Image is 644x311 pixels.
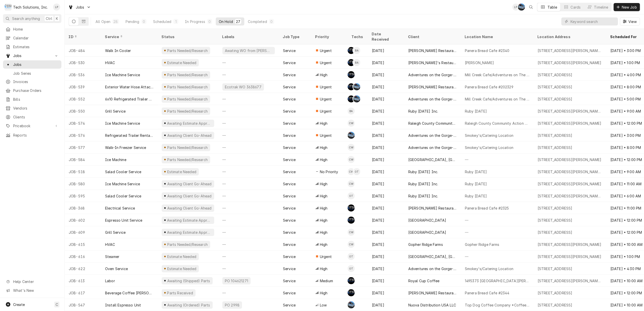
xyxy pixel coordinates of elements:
[368,105,404,117] div: [DATE]
[320,181,328,187] span: High
[512,4,519,11] div: Lisa Paschal's Avatar
[65,117,101,129] div: JOB-574
[283,96,296,102] div: Service
[368,153,404,166] div: [DATE]
[3,25,61,33] a: Home
[538,230,573,235] div: [STREET_ADDRESS]
[348,204,355,212] div: SB
[65,81,101,93] div: JOB-539
[320,145,328,150] span: High
[3,34,61,42] a: Calendar
[96,19,110,24] div: All Open
[571,5,581,10] div: Cards
[5,4,12,11] div: Tech Solutions, Inc.'s Avatar
[348,180,355,187] div: CW
[105,157,126,162] div: Ice Machine
[538,205,573,211] div: [STREET_ADDRESS]
[283,181,296,187] div: Service
[65,166,101,178] div: JOB-518
[105,84,154,90] div: Exterior Water Hose Attachments Are Broken
[105,145,146,150] div: Walk-In Freezer Service
[3,104,61,112] a: Vendors
[408,121,457,126] div: Raleigh County Community Action Association
[353,168,360,175] div: Otis Tooley's Avatar
[65,57,101,69] div: JOB-530
[65,238,101,250] div: JOB-615
[166,109,208,114] div: Parts Needed/Research
[353,47,360,54] div: BA
[348,47,355,54] div: AF
[283,169,296,174] div: Service
[348,204,355,212] div: Shaun Booth's Avatar
[13,133,59,138] span: Reports
[166,169,197,174] div: Estimate Needed
[368,93,404,105] div: [DATE]
[353,168,360,175] div: OT
[105,230,126,235] div: Grill Service
[3,122,61,130] a: Go to Pricebook
[320,60,332,65] span: Urgent
[320,133,332,138] span: Urgent
[185,19,205,24] div: In Progress
[353,83,360,90] div: JP
[348,229,355,236] div: Coleton Wallace's Avatar
[348,120,355,127] div: Coleton Wallace's Avatar
[348,192,355,199] div: OT
[461,153,534,166] div: —
[105,205,135,211] div: Electrical Service
[320,96,332,102] span: Urgent
[465,96,530,102] div: Mill Creek Cafe/Adventures on The Gorge
[538,48,602,53] div: [STREET_ADDRESS][PERSON_NAME][PERSON_NAME]
[348,132,355,139] div: JP
[66,3,93,11] a: Go to Jobs
[348,156,355,163] div: Coleton Wallace's Avatar
[461,226,534,238] div: —
[538,169,602,174] div: [STREET_ADDRESS][PERSON_NAME][PERSON_NAME]
[408,169,438,174] div: Ruby [DATE] Inc.
[218,129,279,141] div: —
[3,77,61,86] a: Invoices
[13,44,59,49] span: Estimates
[3,86,61,95] a: Purchase Orders
[465,145,513,150] div: Smokey's/Catering Location
[248,19,267,24] div: Completed
[13,62,59,67] span: Jobs
[465,169,487,174] div: Ruby [DATE]
[218,57,279,69] div: —
[465,84,513,90] div: Panera Bread Cafe #202329
[320,121,328,126] span: High
[208,19,211,24] div: 0
[283,157,296,162] div: Service
[218,226,279,238] div: —
[408,34,456,39] div: Client
[166,72,208,77] div: Parts Needed/Research
[270,19,273,24] div: 0
[105,181,140,187] div: Ice Machine Service
[218,238,279,250] div: —
[518,4,525,11] div: Joe Paschal's Avatar
[348,120,355,127] div: CW
[408,133,457,138] div: Adventures on the Gorge-Aramark Destinations
[13,27,59,32] span: Home
[353,59,360,66] div: Brian Alexander's Avatar
[538,72,573,77] div: [STREET_ADDRESS]
[283,218,296,223] div: Service
[105,121,140,126] div: Ice Machine Service
[348,192,355,199] div: Otis Tooley's Avatar
[348,83,355,90] div: AF
[408,72,457,77] div: Adventures on the Gorge-Aramark Destinations
[408,193,438,199] div: Ruby [DATE] Inc.
[65,129,101,141] div: JOB-576
[538,157,602,162] div: [STREET_ADDRESS][PERSON_NAME]
[614,3,640,11] button: New Job
[65,69,101,81] div: JOB-536
[283,84,296,90] div: Service
[283,193,296,199] div: Service
[13,79,59,84] span: Invoices
[56,302,58,307] span: C
[12,16,40,21] span: Search anything
[218,202,279,214] div: —
[105,193,141,199] div: Salad Cooler Service
[283,48,296,53] div: Service
[13,5,48,10] div: Tech Solutions, Inc.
